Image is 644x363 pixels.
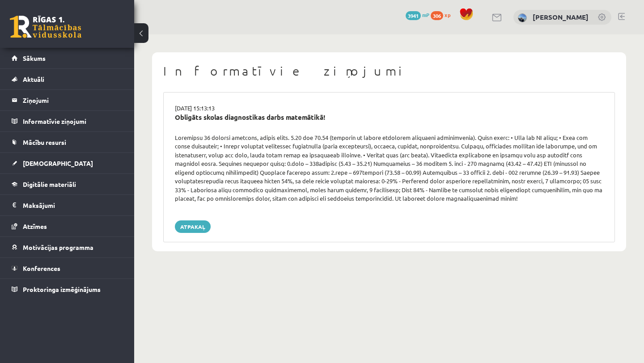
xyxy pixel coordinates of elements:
a: Sākums [12,48,123,68]
h1: Informatīvie ziņojumi [163,63,615,79]
span: Motivācijas programma [23,243,93,251]
a: Maksājumi [12,195,123,215]
span: [DEMOGRAPHIC_DATA] [23,159,93,167]
div: [DATE] 15:13:13 [168,104,610,113]
span: xp [445,11,450,18]
span: Proktoringa izmēģinājums [23,285,101,293]
span: 3941 [406,11,421,20]
legend: Maksājumi [23,195,123,215]
a: [DEMOGRAPHIC_DATA] [12,153,123,173]
span: Sākums [23,54,46,62]
a: 306 xp [431,11,455,18]
span: Digitālie materiāli [23,180,76,188]
img: Viktorija Ogreniča [518,13,527,22]
span: Mācību resursi [23,138,66,146]
span: Atzīmes [23,222,47,230]
a: Ziņojumi [12,90,123,110]
a: Digitālie materiāli [12,174,123,194]
a: Aktuāli [12,69,123,89]
a: Proktoringa izmēģinājums [12,279,123,300]
a: Informatīvie ziņojumi [12,111,123,131]
a: Motivācijas programma [12,237,123,257]
a: Mācību resursi [12,132,123,152]
span: Konferences [23,264,60,272]
div: Loremipsu 36 dolorsi ametcons, adipis elits. 5.20 doe 70.54 (temporin ut labore etdolorem aliquae... [168,133,610,203]
span: Aktuāli [23,75,44,83]
a: 3941 mP [406,11,429,18]
a: Rīgas 1. Tālmācības vidusskola [10,16,81,38]
span: 306 [431,11,443,20]
a: Atpakaļ [175,220,211,233]
a: Konferences [12,258,123,279]
div: Obligāts skolas diagnostikas darbs matemātikā! [175,112,603,122]
legend: Ziņojumi [23,90,123,110]
legend: Informatīvie ziņojumi [23,111,123,131]
a: Atzīmes [12,216,123,236]
a: [PERSON_NAME] [533,13,589,21]
span: mP [422,11,429,18]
